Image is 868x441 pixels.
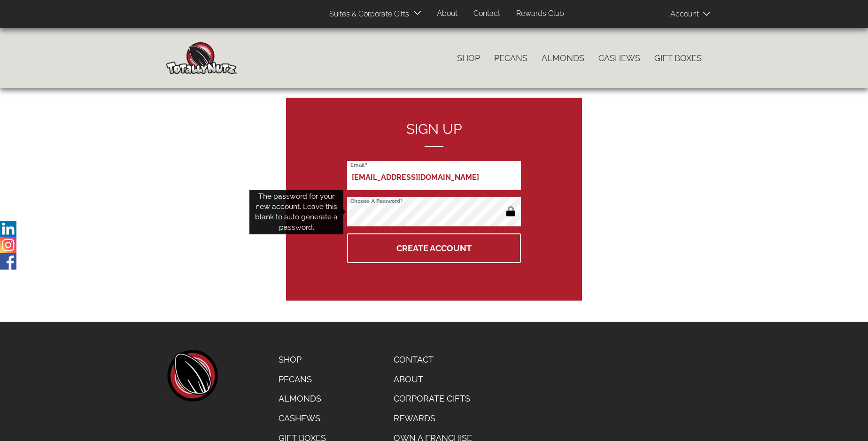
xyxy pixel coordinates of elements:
a: Almonds [535,48,591,68]
a: Gift Boxes [647,48,709,68]
a: Almonds [271,389,333,409]
a: Pecans [487,48,535,68]
h2: Sign up [347,121,521,147]
a: Pecans [271,370,333,389]
a: Corporate Gifts [387,389,479,409]
div: The password for your new account. Leave this blank to auto generate a password. [249,190,343,234]
a: Shop [450,48,487,68]
a: Contact [466,5,507,23]
a: Rewards [387,409,479,428]
input: Email [347,161,521,190]
a: Cashews [591,48,647,68]
a: About [387,370,479,389]
a: Shop [271,350,333,370]
a: Contact [387,350,479,370]
a: Suites & Corporate Gifts [322,5,412,23]
a: Rewards Club [509,5,571,23]
button: Create Account [347,233,521,263]
a: About [430,5,465,23]
img: Home [166,42,237,74]
a: home [166,350,218,402]
a: Cashews [271,409,333,428]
